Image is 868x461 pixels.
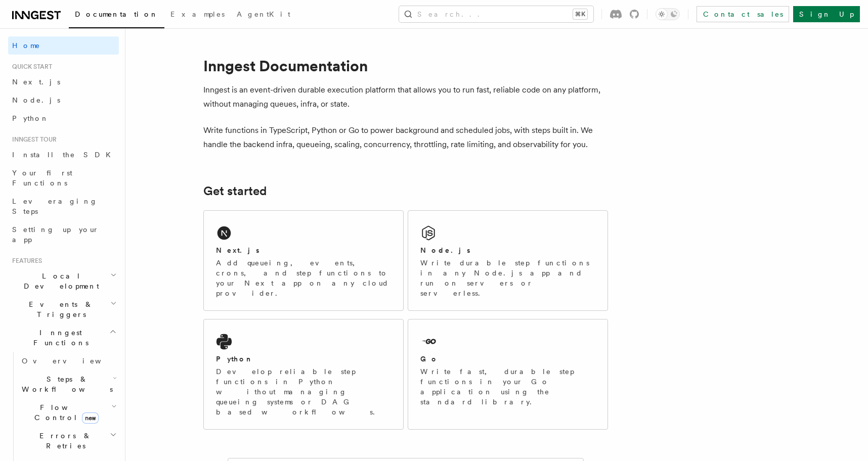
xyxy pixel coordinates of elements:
span: Errors & Retries [18,431,110,451]
a: Node.js [8,91,119,109]
span: Steps & Workflows [18,374,113,394]
button: Inngest Functions [8,324,119,352]
a: Home [8,36,119,55]
span: Inngest Functions [8,328,109,348]
a: Install the SDK [8,146,119,164]
span: Documentation [75,10,158,18]
a: GoWrite fast, durable step functions in your Go application using the standard library. [408,319,608,430]
span: Overview [22,357,126,365]
a: Next.jsAdd queueing, events, crons, and step functions to your Next app on any cloud provider. [203,210,404,311]
a: AgentKit [231,3,296,27]
p: Add queueing, events, crons, and step functions to your Next app on any cloud provider. [216,258,391,298]
h2: Python [216,354,253,364]
span: Your first Functions [12,169,72,187]
a: PythonDevelop reliable step functions in Python without managing queueing systems or DAG based wo... [203,319,404,430]
button: Events & Triggers [8,295,119,324]
a: Setting up your app [8,220,119,249]
a: Your first Functions [8,164,119,192]
a: Leveraging Steps [8,192,119,220]
a: Overview [18,352,119,370]
p: Inngest is an event-driven durable execution platform that allows you to run fast, reliable code ... [203,83,608,111]
span: Local Development [8,271,110,291]
p: Write functions in TypeScript, Python or Go to power background and scheduled jobs, with steps bu... [203,123,608,152]
a: Contact sales [697,6,789,22]
span: Flow Control [18,402,111,423]
span: Node.js [12,96,60,104]
a: Python [8,109,119,127]
span: Inngest tour [8,135,57,144]
h2: Go [420,354,439,364]
span: new [82,412,99,424]
button: Search...⌘K [399,6,593,22]
span: Next.js [12,78,60,86]
span: Install the SDK [12,151,117,159]
button: Local Development [8,267,119,295]
button: Flow Controlnew [18,398,119,427]
a: Sign Up [793,6,860,22]
a: Get started [203,184,267,198]
p: Write fast, durable step functions in your Go application using the standard library. [420,366,595,407]
span: Python [12,114,49,122]
kbd: ⌘K [573,9,587,19]
a: Documentation [69,3,164,28]
p: Write durable step functions in any Node.js app and run on servers or serverless. [420,258,595,298]
button: Errors & Retries [18,427,119,455]
span: Setting up your app [12,225,99,244]
span: Events & Triggers [8,299,110,319]
span: Features [8,257,42,265]
button: Toggle dark mode [656,8,680,20]
button: Steps & Workflows [18,370,119,398]
span: Quick start [8,63,52,71]
h2: Next.js [216,245,259,255]
h2: Node.js [420,245,470,255]
a: Node.jsWrite durable step functions in any Node.js app and run on servers or serverless. [408,210,608,311]
a: Next.js [8,73,119,91]
span: Examples [170,10,225,18]
a: Examples [164,3,231,27]
span: AgentKit [237,10,290,18]
h1: Inngest Documentation [203,57,608,75]
span: Leveraging Steps [12,197,98,215]
span: Home [12,40,40,51]
p: Develop reliable step functions in Python without managing queueing systems or DAG based workflows. [216,366,391,417]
